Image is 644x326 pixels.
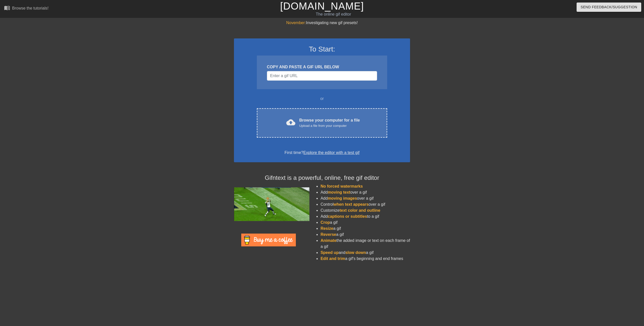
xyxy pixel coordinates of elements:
[217,11,450,17] div: The online gif editor
[320,226,333,231] span: Resize
[328,190,350,194] span: moving text
[234,174,410,182] h4: Gifntext is a powerful, online, free gif editor
[241,234,296,246] img: Buy Me A Coffee
[320,238,410,250] li: the added image or text on each frame of a gif
[320,220,410,226] li: a gif
[286,21,306,25] span: November:
[328,214,367,219] span: captions or subtitles
[320,207,410,213] li: Customize
[581,4,637,10] span: Send Feedback/Suggestion
[320,250,410,256] li: and a gif
[320,184,363,188] span: No forced watermarks
[320,250,339,255] span: Speed up
[320,232,336,237] span: Reverse
[320,238,336,243] span: Animate
[4,5,10,11] span: menu_book
[299,117,360,128] div: Browse your computer for a file
[280,1,364,12] a: [DOMAIN_NAME]
[334,202,369,206] span: when text appears
[320,195,410,201] li: Add over a gif
[303,150,359,155] a: Explore the editor with a test gif
[240,45,404,53] h3: To Start:
[234,20,410,26] div: Investigating new gif presets!
[12,6,49,10] div: Browse the tutorials!
[299,123,360,128] div: Upload a file from your computer
[340,208,380,212] span: text color and outline
[320,189,410,195] li: Add over a gif
[320,226,410,232] li: a gif
[320,220,330,225] span: Crop
[345,250,366,255] span: slow down
[328,196,357,200] span: moving images
[320,232,410,238] li: a gif
[320,256,410,262] li: a gif's beginning and end frames
[320,213,410,220] li: Add to a gif
[267,71,377,81] input: Username
[320,201,410,207] li: Control over a gif
[320,256,345,261] span: Edit and trim
[286,118,295,127] span: cloud_upload
[247,96,397,102] div: or
[240,150,404,156] div: First time?
[4,5,49,13] a: Browse the tutorials!
[267,64,377,70] div: COPY AND PASTE A GIF URL BELOW
[234,187,309,221] img: football_small.gif
[577,3,641,12] button: Send Feedback/Suggestion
